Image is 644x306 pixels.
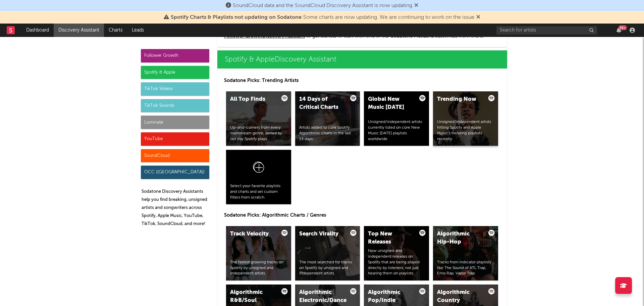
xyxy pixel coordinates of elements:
[616,28,621,33] button: 99+
[476,15,480,20] span: Dismiss
[230,125,287,142] div: Up-and-comers from every mainstream genre, sorted by last day Spotify plays.
[437,260,494,276] div: Tracks from indicator playlists like The Sound of ATL Trap, Emo Rap, Vapor Trap
[433,226,498,280] a: Algorithmic Hip-HopTracks from indicator playlists like The Sound of ATL Trap, Emo Rap, Vapor Trap
[141,166,209,179] div: OCC ([GEOGRAPHIC_DATA])
[224,211,500,219] p: Sodatone Picks: Algorithmic Charts / Genres
[21,24,54,37] a: Dashboard
[299,95,345,112] div: 14 Days of Critical Charts
[141,82,209,96] div: TikTok Videos
[141,99,209,113] div: TikTok Sounds
[496,26,597,35] input: Search for artists
[54,24,104,37] a: Discovery Assistant
[224,77,500,85] p: Sodatone Picks: Trending Artists
[437,119,494,142] div: Unsigned/independent artists hitting Spotify and Apple Music’s trending playlists recently.
[368,289,414,305] div: Algorithmic Pop/Indie
[141,149,209,163] div: SoundCloud
[437,230,483,246] div: Algorithmic Hip-Hop
[226,226,291,280] a: Track VelocityThe fastest growing tracks on Spotify by unsigned and independent artists.
[141,49,209,62] div: Follower Growth
[230,95,276,103] div: All Top Finds
[230,230,276,238] div: Track Velocity
[141,116,209,129] div: Luminate
[299,125,356,142] div: Artists added to core Spotify Algorithmic charts in the last 14 days.
[142,188,209,228] p: Sodatone Discovery Assistants help you find breaking, unsigned artists and songwriters across Spo...
[217,50,507,69] a: Spotify & AppleDiscovery Assistant
[233,3,412,8] span: SoundCloud data and the SoundCloud Discovery Assistant is now updating
[171,15,302,20] span: Spotify Charts & Playlists not updating on Sodatone
[127,24,149,37] a: Leads
[141,132,209,146] div: YouTube
[364,91,429,146] a: Global New Music [DATE]Unsigned/independent artists currently listed on core New Music [DATE] pla...
[226,150,291,204] a: Select your favorite playlists and charts and set custom filters from scratch.
[295,226,360,280] a: Search ViralityThe most searched for tracks on Spotify by unsigned and independent artists.
[299,289,345,305] div: Algorithmic Electronic/Dance
[364,226,429,280] a: Top New ReleasesNew unsigned and independent releases on Spotify that are being played directly b...
[433,91,498,146] a: Trending NowUnsigned/independent artists hitting Spotify and Apple Music’s trending playlists rec...
[295,91,360,146] a: 14 Days of Critical ChartsArtists added to core Spotify Algorithmic charts in the last 14 days.
[226,91,291,146] a: All Top FindsUp-and-comers from every mainstream genre, sorted by last day Spotify plays.
[368,230,414,246] div: Top New Releases
[230,260,287,276] div: The fastest growing tracks on Spotify by unsigned and independent artists.
[619,25,627,30] div: 99 +
[171,15,474,20] span: : Some charts are now updating. We are continuing to work on the issue
[104,24,127,37] a: Charts
[299,260,356,276] div: The most searched for tracks on Spotify by unsigned and independent artists.
[437,289,483,305] div: Algorithmic Country
[224,34,305,39] a: Follower GrowthDiscovery Assistant
[414,3,418,8] span: Dismiss
[391,34,426,39] span: Sodatone Picks
[230,289,276,305] div: Algorithmic R&B/Soul
[368,119,425,142] div: Unsigned/independent artists currently listed on core New Music [DATE] playlists worldwide.
[437,95,483,103] div: Trending Now
[299,230,345,238] div: Search Virality
[230,183,287,200] div: Select your favorite playlists and charts and set custom filters from scratch.
[368,248,425,276] div: New unsigned and independent releases on Spotify that are being played directly by listeners, not...
[368,95,414,112] div: Global New Music [DATE]
[141,66,209,79] div: Spotify & Apple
